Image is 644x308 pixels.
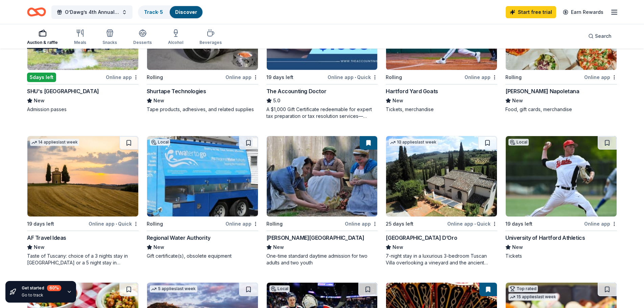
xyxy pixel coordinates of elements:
[584,73,617,81] div: Online app
[133,40,152,45] div: Desserts
[559,6,607,18] a: Earn Rewards
[147,73,163,81] div: Rolling
[144,9,163,15] a: Track· 5
[345,220,378,228] div: Online app
[328,73,378,81] div: Online app Quick
[386,136,497,266] a: Image for Villa Sogni D’Oro10 applieslast week25 days leftOnline app•Quick[GEOGRAPHIC_DATA] D’Oro...
[355,75,356,80] span: •
[147,106,258,113] div: Tape products, adhesives, and related supplies
[386,87,438,95] div: Hartford Yard Goats
[386,220,413,228] div: 25 days left
[199,40,222,45] div: Beverages
[386,106,497,113] div: Tickets, merchandise
[153,97,164,105] span: New
[392,243,403,251] span: New
[584,220,617,228] div: Online app
[386,253,497,266] div: 7-night stay in a luxurious 3-bedroom Tuscan Villa overlooking a vineyard and the ancient walled ...
[474,221,476,227] span: •
[464,73,497,81] div: Online app
[512,243,523,251] span: New
[74,40,86,45] div: Meals
[30,139,79,146] div: 14 applies last week
[447,220,497,228] div: Online app Quick
[27,106,139,113] div: Admission passes
[27,220,54,228] div: 19 days left
[150,139,170,146] div: Local
[266,136,378,266] a: Image for Coggeshall Farm MuseumRollingOnline app[PERSON_NAME][GEOGRAPHIC_DATA]NewOne-time standa...
[505,253,617,259] div: Tickets
[508,293,557,301] div: 15 applies last week
[89,220,139,228] div: Online app Quick
[147,136,258,216] img: Image for Regional Water Authority
[273,97,280,105] span: 5.0
[505,106,617,113] div: Food, gift cards, merchandise
[47,285,61,291] div: 60 %
[168,40,183,45] div: Alcohol
[34,243,45,251] span: New
[392,97,403,105] span: New
[386,136,497,216] img: Image for Villa Sogni D’Oro
[505,136,617,259] a: Image for University of Hartford AthleticsLocal19 days leftOnline appUniversity of Hartford Athle...
[225,73,258,81] div: Online app
[102,40,117,45] div: Snacks
[267,136,378,216] img: Image for Coggeshall Farm Museum
[175,9,197,15] a: Discover
[27,26,58,49] button: Auction & raffle
[595,32,612,40] span: Search
[266,253,378,266] div: One-time standard daytime admission for two adults and two youth
[266,234,364,242] div: [PERSON_NAME][GEOGRAPHIC_DATA]
[505,87,579,95] div: [PERSON_NAME] Napoletana
[27,136,139,266] a: Image for AF Travel Ideas14 applieslast week19 days leftOnline app•QuickAF Travel IdeasNewTaste o...
[74,26,86,49] button: Meals
[27,4,46,20] a: Home
[199,26,222,49] button: Beverages
[106,73,139,81] div: Online app
[22,292,61,298] div: Go to track
[273,243,284,251] span: New
[27,40,58,45] div: Auction & raffle
[266,73,293,81] div: 19 days left
[147,234,210,242] div: Regional Water Authority
[506,6,556,18] a: Start free trial
[508,285,538,292] div: Top rated
[27,73,56,82] div: 5 days left
[505,73,522,81] div: Rolling
[65,8,119,16] span: O’Dawg’s 4th Annual Oktoberfest
[147,220,163,228] div: Rolling
[147,136,258,259] a: Image for Regional Water AuthorityLocalRollingOnline appRegional Water AuthorityNewGift certifica...
[138,5,203,19] button: Track· 5Discover
[150,285,197,292] div: 5 applies last week
[116,221,117,227] span: •
[34,97,45,105] span: New
[583,29,617,43] button: Search
[508,139,529,146] div: Local
[27,234,66,242] div: AF Travel Ideas
[386,73,402,81] div: Rolling
[27,87,99,95] div: SHU's [GEOGRAPHIC_DATA]
[27,253,139,266] div: Taste of Tuscany: choice of a 3 nights stay in [GEOGRAPHIC_DATA] or a 5 night stay in [GEOGRAPHIC...
[51,5,133,19] button: O’Dawg’s 4th Annual Oktoberfest
[22,285,61,291] div: Get started
[506,136,617,216] img: Image for University of Hartford Athletics
[266,220,283,228] div: Rolling
[266,87,327,95] div: The Accounting Doctor
[225,220,258,228] div: Online app
[168,26,183,49] button: Alcohol
[505,234,585,242] div: University of Hartford Athletics
[389,139,438,146] div: 10 applies last week
[386,234,457,242] div: [GEOGRAPHIC_DATA] D’Oro
[133,26,152,49] button: Desserts
[102,26,117,49] button: Snacks
[153,243,164,251] span: New
[266,106,378,120] div: A $1,000 Gift Certificate redeemable for expert tax preparation or tax resolution services—recipi...
[147,87,206,95] div: Shurtape Technologies
[505,220,532,228] div: 19 days left
[147,253,258,259] div: Gift certificate(s), obsolete equipment
[269,285,290,292] div: Local
[27,136,138,216] img: Image for AF Travel Ideas
[512,97,523,105] span: New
